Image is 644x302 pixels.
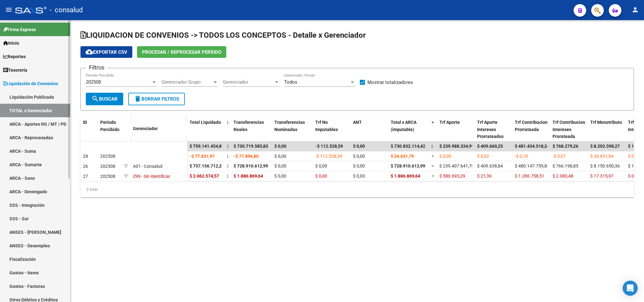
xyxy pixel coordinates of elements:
[190,163,224,168] span: $ 757.156.712,21
[315,173,327,178] span: $ 0,00
[190,154,215,159] span: -$ 77.831,97
[590,154,614,159] span: $ 34.631,94
[225,116,231,143] datatable-header-cell: |
[313,116,350,143] datatable-header-cell: Trf No Imputables
[272,116,313,143] datatable-header-cell: Transferencias Nominadas
[227,120,228,125] span: |
[475,116,512,143] datatable-header-cell: Trf Aporte Intereses Prorrateados
[50,3,83,17] span: - consalud
[512,116,550,143] datatable-header-cell: Trf Contribucion Prorrateada
[628,154,640,159] span: $ 0,00
[130,122,187,135] datatable-header-cell: Gerenciador
[391,120,416,132] span: Total x ARCA (imputable)
[439,163,474,168] span: $ 239.407.641,70
[274,120,305,132] span: Transferencias Nominadas
[439,120,460,125] span: Trf Aporte
[190,173,219,178] span: $ 2.062.574,57
[553,144,578,149] span: $ 768.279,26
[227,163,228,168] span: |
[477,120,504,139] span: Trf Aporte Intereses Prorrateados
[437,116,475,143] datatable-header-cell: Trf Aporte
[133,164,162,169] span: A01 - Consalud
[83,174,88,179] span: 27
[134,96,179,102] span: Borrar Filtros
[83,164,88,169] span: 26
[432,144,433,149] span: |
[100,120,119,132] span: Período Percibido
[515,163,549,168] span: $ 480.147.759,83
[429,116,437,143] datatable-header-cell: =
[274,163,286,168] span: $ 0,00
[86,93,123,105] button: Buscar
[550,116,588,143] datatable-header-cell: Trf Contribucion Intereses Prorateada
[86,63,107,72] h3: Filtros
[85,48,93,56] mat-icon: cloud_download
[142,49,221,55] span: Procesar / Reprocesar período
[80,182,634,197] div: 3 total
[133,174,170,179] span: Z99 - Sin Identificar
[439,173,465,178] span: $ 580.693,29
[3,53,26,60] span: Reportes
[623,281,638,296] div: Open Intercom Messenger
[477,154,489,159] span: $ 0,02
[391,173,420,178] span: $ 1.886.869,64
[590,173,614,178] span: $ 17.315,97
[223,79,274,85] span: Gerenciador
[477,144,503,149] span: $ 409.660,25
[187,116,225,143] datatable-header-cell: Total Liquidado
[315,120,338,132] span: Trf No Imputables
[80,31,366,40] span: LIQUIDACION DE CONVENIOS -> TODOS LOS CONCEPTOS - Detalle x Gerenciador
[353,163,365,168] span: $ 0,00
[588,116,625,143] datatable-header-cell: Trf Monotributo
[162,79,212,85] span: Gerenciador Grupo
[284,79,297,85] span: Todos
[350,116,388,143] datatable-header-cell: ANT
[3,67,27,74] span: Tesorería
[3,80,58,87] span: Liquidación de Convenios
[227,154,228,159] span: |
[100,154,115,159] span: 202508
[190,120,221,125] span: Total Liquidado
[477,163,503,168] span: $ 409.638,84
[315,163,327,168] span: $ 0,00
[353,144,365,149] span: $ 0,00
[391,144,425,149] span: $ 730.832.114,42
[315,154,342,159] span: -$ 112.528,59
[553,120,585,139] span: Trf Contribucion Intereses Prorateada
[85,49,127,55] span: Exportar CSV
[432,163,434,168] span: =
[234,154,259,159] span: -$ 77.896,80
[515,154,528,159] span: -$ 0,10
[274,154,286,159] span: $ 0,00
[234,144,268,149] span: $ 730.719.585,83
[391,163,425,168] span: $ 728.910.612,99
[133,126,158,131] span: Gerenciador
[631,6,639,14] mat-icon: person
[91,96,118,102] span: Buscar
[190,144,224,149] span: $ 759.141.454,81
[515,173,544,178] span: $ 1.286.758,51
[234,120,264,132] span: Transferencias Reales
[553,163,578,168] span: $ 766.198,85
[100,164,115,169] span: 202508
[83,154,88,159] span: 28
[353,173,365,178] span: $ 0,00
[128,93,185,105] button: Borrar Filtros
[137,46,226,58] button: Procesar / Reprocesar período
[432,120,434,125] span: =
[274,144,286,149] span: $ 0,00
[98,116,121,142] datatable-header-cell: Período Percibido
[5,6,13,14] mat-icon: menu
[432,173,434,178] span: =
[100,174,115,179] span: 202508
[80,116,98,142] datatable-header-cell: ID
[83,120,87,125] span: ID
[91,95,99,102] mat-icon: search
[590,163,620,168] span: $ 8.150.650,36
[432,154,434,159] span: =
[477,173,492,178] span: $ 21,39
[391,154,414,159] span: $ 34.631,79
[590,144,620,149] span: $ 8.202.598,27
[628,173,640,178] span: $ 0,00
[353,154,365,159] span: $ 0,00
